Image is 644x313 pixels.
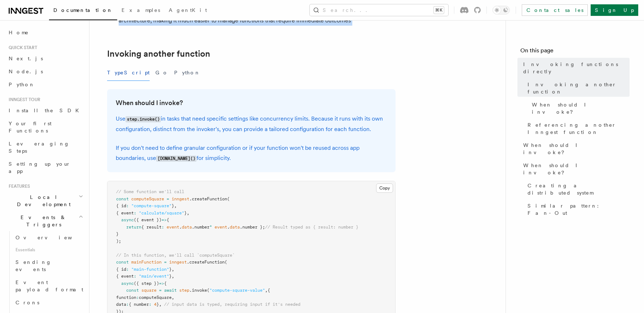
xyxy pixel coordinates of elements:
[6,78,85,91] a: Python
[116,210,134,216] span: { event
[134,281,159,286] span: ({ step })
[116,143,387,164] p: If you don't need to define granular configuration or if your function won't be reused across app...
[6,194,79,208] span: Local Development
[6,211,85,231] button: Events & Triggers
[126,267,129,272] span: :
[6,65,85,78] a: Node.js
[172,196,189,201] span: inngest
[182,225,192,230] span: data
[116,114,387,134] p: Use in tasks that need specific settings like concurrency limits. Because it runs with its own co...
[107,49,210,59] a: Invoking another function
[141,225,162,230] span: { result
[174,65,200,81] button: Python
[240,225,265,230] span: .number };
[16,259,52,272] span: Sending events
[167,196,169,201] span: =
[9,56,43,61] span: Next.js
[6,157,85,178] a: Setting up your app
[116,98,183,108] a: When should I invoke?
[125,116,161,122] code: step.invoke()
[154,302,156,307] span: 4
[164,288,177,293] span: await
[129,302,149,307] span: { number
[107,65,150,81] button: TypeScript
[139,274,169,279] span: "main/event"
[116,260,129,265] span: const
[116,189,184,194] span: // Some function we'll call
[6,26,85,39] a: Home
[230,225,240,230] span: data
[172,274,174,279] span: ,
[184,210,187,216] span: }
[116,274,134,279] span: { event
[6,52,85,65] a: Next.js
[528,202,630,217] span: Similar pattern: Fan-Out
[164,302,300,307] span: // input data is typed, requiring input if it's needed
[9,108,83,113] span: Install the SDK
[169,7,207,13] span: AgentKit
[116,203,126,208] span: { id
[16,235,90,240] span: Overview
[9,69,43,74] span: Node.js
[525,199,630,219] a: Similar pattern: Fan-Out
[6,137,85,157] a: Leveraging Steps
[116,253,235,258] span: // In this function, we'll call `computeSquare`
[179,288,189,293] span: step
[9,29,29,36] span: Home
[139,295,172,300] span: computeSquare
[16,279,83,292] span: Event payload format
[520,58,630,78] a: Invoking functions directly
[13,276,85,296] a: Event payload format
[6,97,40,103] span: Inngest tour
[6,104,85,117] a: Install the SDK
[131,196,164,201] span: computeSquare
[156,302,159,307] span: }
[522,4,588,16] a: Contact sales
[126,302,129,307] span: :
[6,183,30,189] span: Features
[6,191,85,211] button: Local Development
[525,78,630,98] a: Invoking another function
[167,225,179,230] span: event
[172,295,174,300] span: ,
[13,231,85,244] a: Overview
[525,118,630,139] a: Referencing another Inngest function
[434,6,444,14] kbd: ⌘K
[134,217,162,222] span: ({ event })
[192,225,209,230] span: .number
[187,260,225,265] span: .createFunction
[532,101,630,116] span: When should I invoke?
[13,256,85,276] a: Sending events
[265,288,268,293] span: ,
[167,217,169,222] span: {
[525,179,630,199] a: Creating a distributed system
[6,214,79,228] span: Events & Triggers
[155,65,168,81] button: Go
[116,295,136,300] span: function
[227,225,230,230] span: .
[225,260,227,265] span: (
[172,203,174,208] span: }
[169,274,172,279] span: }
[268,288,270,293] span: {
[162,217,167,222] span: =>
[131,260,162,265] span: mainFunction
[126,225,141,230] span: return
[13,296,85,309] a: Crons
[53,7,113,13] span: Documentation
[156,156,197,162] code: [DOMAIN_NAME]()
[162,225,164,230] span: :
[116,239,121,244] span: );
[520,159,630,179] a: When should I invoke?
[134,274,136,279] span: :
[209,288,265,293] span: "compute-square-value"
[136,295,139,300] span: :
[49,2,117,20] a: Documentation
[134,210,136,216] span: :
[265,225,358,230] span: // Result typed as { result: number }
[179,225,182,230] span: .
[189,196,227,201] span: .createFunction
[121,217,134,222] span: async
[117,2,164,19] a: Examples
[189,288,207,293] span: .invoke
